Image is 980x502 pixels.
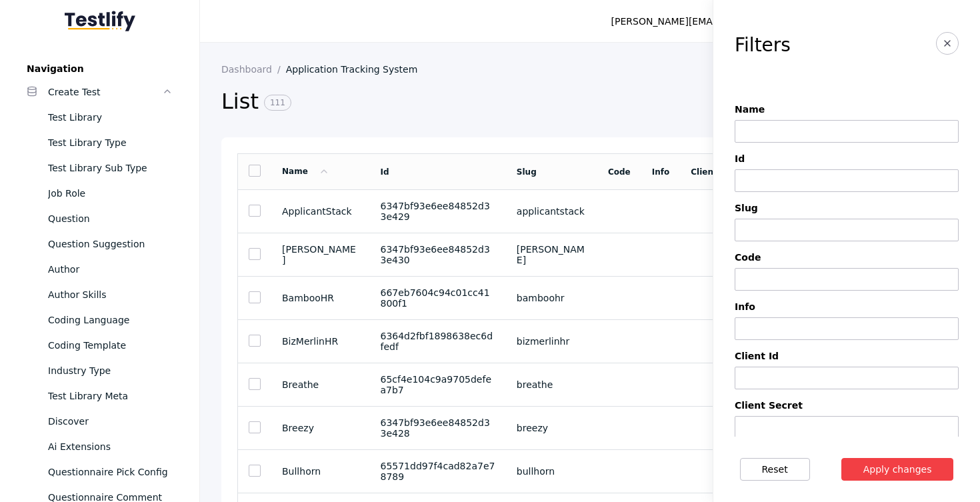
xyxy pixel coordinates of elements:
[735,104,959,115] label: Name
[16,307,183,333] a: Coding Language
[380,417,495,439] section: 6347bf93e6ee84852d33e428
[65,11,135,31] img: Testlify - Backoffice
[282,293,359,303] section: BambooHR
[48,337,173,353] div: Coding Template
[841,458,954,481] button: Apply changes
[380,201,495,222] section: 6347bf93e6ee84852d33e429
[16,155,183,181] a: Test Library Sub Type
[221,64,286,75] a: Dashboard
[48,109,173,125] div: Test Library
[48,261,173,277] div: Author
[16,434,183,459] a: Ai Extensions
[517,244,587,265] section: [PERSON_NAME]
[16,257,183,282] a: Author
[380,461,495,482] section: 65571dd97f4cad82a7e78789
[517,167,537,177] a: Slug
[735,400,959,411] label: Client Secret
[16,181,183,206] a: Job Role
[517,423,587,433] section: breezy
[735,252,959,263] label: Code
[16,358,183,383] a: Industry Type
[608,167,631,177] a: Code
[282,466,359,477] section: Bullhorn
[48,464,173,480] div: Questionnaire Pick Config
[380,287,495,309] section: 667eb7604c94c01cc41800f1
[16,459,183,485] a: Questionnaire Pick Config
[48,211,173,227] div: Question
[735,351,959,361] label: Client Id
[735,301,959,312] label: Info
[16,130,183,155] a: Test Library Type
[16,282,183,307] a: Author Skills
[282,167,329,176] a: Name
[16,231,183,257] a: Question Suggestion
[16,206,183,231] a: Question
[282,379,359,390] section: Breathe
[380,331,495,352] section: 6364d2fbf1898638ec6dfedf
[517,379,587,390] section: breathe
[517,293,587,303] section: bamboohr
[735,203,959,213] label: Slug
[16,63,183,74] label: Navigation
[740,458,810,481] button: Reset
[221,88,751,116] h2: List
[380,374,495,395] section: 65cf4e104c9a9705defea7b7
[48,312,173,328] div: Coding Language
[282,336,359,347] section: BizMerlinHR
[611,13,929,29] div: [PERSON_NAME][EMAIL_ADDRESS][PERSON_NAME][DOMAIN_NAME]
[48,135,173,151] div: Test Library Type
[517,336,587,347] section: bizmerlinhr
[16,105,183,130] a: Test Library
[48,84,162,100] div: Create Test
[652,167,669,177] a: Info
[48,287,173,303] div: Author Skills
[16,409,183,434] a: Discover
[16,383,183,409] a: Test Library Meta
[48,363,173,379] div: Industry Type
[264,95,291,111] span: 111
[48,413,173,429] div: Discover
[735,35,791,56] h3: Filters
[380,244,495,265] section: 6347bf93e6ee84852d33e430
[48,185,173,201] div: Job Role
[691,167,729,177] a: Client Id
[16,333,183,358] a: Coding Template
[380,167,389,177] a: Id
[48,160,173,176] div: Test Library Sub Type
[48,388,173,404] div: Test Library Meta
[282,423,359,433] section: Breezy
[517,206,587,217] section: applicantstack
[282,244,359,265] section: [PERSON_NAME]
[282,206,359,217] section: ApplicantStack
[48,236,173,252] div: Question Suggestion
[48,439,173,455] div: Ai Extensions
[735,153,959,164] label: Id
[517,466,587,477] section: bullhorn
[286,64,429,75] a: Application Tracking System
